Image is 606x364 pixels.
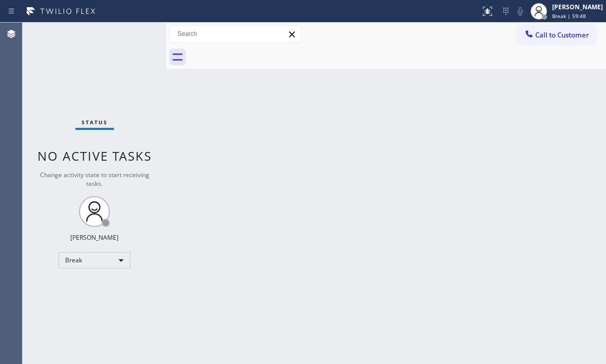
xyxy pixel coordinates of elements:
button: Mute [513,4,527,18]
span: Change activity state to start receiving tasks. [40,170,149,188]
span: Call to Customer [535,30,589,40]
button: Call to Customer [517,25,596,45]
span: No active tasks [37,147,152,164]
div: [PERSON_NAME] [70,233,119,242]
div: Break [58,252,130,269]
span: Status [82,119,108,126]
div: [PERSON_NAME] [552,3,603,11]
input: Search [170,26,301,42]
span: Break | 59:48 [552,12,586,20]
